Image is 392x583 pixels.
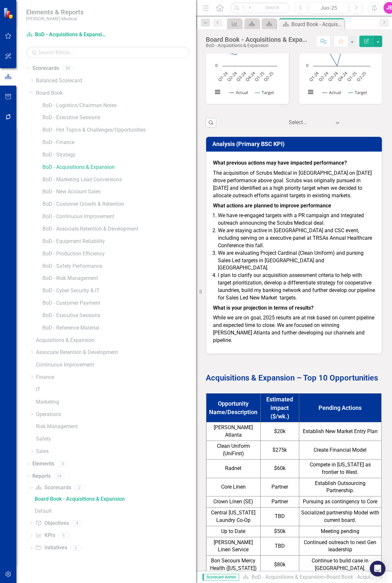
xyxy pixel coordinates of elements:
[213,202,331,209] strong: What actions are planned to improve performance
[310,462,371,475] span: Compete in [US_STATE] as frontier to West.
[42,300,196,307] a: BoD - Customer Payment
[33,494,196,504] a: Board Book - Acquisitions & Expansion
[42,176,196,184] a: BoD - Marketing Lead Conversions
[275,543,285,549] span: TBD
[210,558,257,571] span: Bon Secours Mercy Health ([US_STATE])
[271,484,288,490] span: Partner
[54,474,64,479] div: 14
[32,473,51,480] a: Reports
[306,88,315,97] button: View chart menu, Chart
[266,396,293,420] strong: Estimated impact ($/wk.)
[274,428,286,434] span: $20k
[42,312,196,319] a: BoD - Executive Sessions
[348,89,367,95] button: Show Target
[218,227,375,250] li: We are staying active in [GEOGRAPHIC_DATA] and CSC event, including serving on a executive panel ...
[58,533,69,538] div: 5
[36,337,196,344] a: Acquisitions & Expansion
[212,141,378,147] h3: Analysis (Primary BSC KPI)
[36,435,196,443] a: Safety
[36,89,196,97] a: Board Book
[312,558,368,571] span: Continue to build case in [GEOGRAPHIC_DATA].
[274,561,286,568] span: $80k
[274,465,286,471] span: $60k
[244,70,256,82] text: Q4-24
[42,225,196,233] a: BoD - Associate Retention & Development
[275,513,285,519] span: TBD
[209,400,257,415] strong: Opportunity Name/Description
[71,545,81,551] div: 3
[272,447,287,453] span: $275k
[213,498,253,505] span: Crown Linen (SE)
[213,168,375,201] p: The acquisition of Scrubs Medical in [GEOGRAPHIC_DATA] on [DATE] drove performance above goal. Sc...
[225,465,241,471] span: Radnet
[303,498,377,505] span: Pursuing as contingency to Core
[35,532,55,539] a: KPIs
[36,448,196,455] a: Sales
[304,539,376,553] span: Continued outreach to next Gen leadership
[74,485,85,490] div: 2
[32,460,54,468] a: Elements
[42,188,196,196] a: BoD - New Account Sales
[42,102,196,109] a: BoD - Logistics/Chairman Notes
[206,43,310,48] div: BoD - Acquisitions & Expansion
[265,5,279,10] span: Search
[218,250,375,272] li: We are evaluating Project Cardinal (Clean Uniform) and pursing Sales Led targets in [GEOGRAPHIC_D...
[36,398,196,406] a: Marketing
[42,126,196,134] a: BoD - Hot Topics & Challenges/Opportunities
[42,213,196,220] a: BoD - Continuous Improvement
[215,62,218,68] text: 0
[35,484,71,492] a: Scorecards
[311,4,346,12] div: Jun-25
[203,574,239,580] span: Scorecard Admin
[26,16,84,21] small: [PERSON_NAME] Medical
[36,423,196,430] a: Risk Management
[291,20,343,28] div: Board Book - Acquisitions & Expansion
[217,70,229,82] text: Q1-24
[36,361,196,369] a: Continuous Improvement
[42,164,196,171] a: BoD - Acquisitions & Expansion
[355,70,367,82] text: Q2-25
[72,520,83,526] div: 4
[26,8,84,16] span: Elements & Reports
[218,272,375,301] li: I plan to clarify our acquisition assessment criteria to help with target prioritization, develop...
[213,313,375,345] p: While we are on goal, 2025 results are at risk based on current pipeline and expected time to clo...
[211,510,255,523] span: Central [US_STATE] Laundry Co-Op
[256,3,288,12] button: Search
[33,506,196,516] a: Default
[42,287,196,295] a: BoD - Cyber Security & IT
[255,89,274,95] button: Show Target
[26,47,189,58] input: Search Below...
[35,508,196,514] div: Default
[42,201,196,208] a: BoD - Customer Growth & Retention
[42,250,196,258] a: BoD - Production Efficiency
[271,498,288,505] span: Partner
[274,528,286,534] span: $50k
[252,574,324,580] a: BoD - Acquisitions & Expansion
[318,404,362,411] strong: Pending Actions
[57,461,68,467] div: 0
[36,411,196,418] a: Operations
[214,539,253,553] span: [PERSON_NAME] Linen Service
[35,496,196,502] div: Board Book - Acquisitions & Expansion
[32,65,59,72] a: Scorecards
[262,70,274,82] text: Q2-25
[42,238,196,245] a: BoD - Equipment Reliability
[36,386,196,394] a: IT
[42,263,196,270] a: BoD - Safety Performance
[42,275,196,282] a: BoD - Risk Management
[235,70,247,82] text: Q3-24
[36,349,196,356] a: Associate Retention & Development
[346,70,358,82] text: Q1-25
[303,428,378,434] span: Establish New Market Entry Plan
[26,31,108,39] a: BoD - Acquisitions & Expansion
[218,212,375,227] li: We have re-engaged targets with a PR campaign and integrated outreach announcing the Scrubs Medic...
[42,151,196,159] a: BoD - Strategy
[226,70,238,82] text: Q2-24
[221,484,246,490] span: Core Linen
[214,424,253,438] span: [PERSON_NAME] Atlanta
[213,160,347,166] strong: What previous actions may have impacted performance?
[301,510,379,523] span: Socialized partnership Model with current board.
[322,89,341,95] button: Show Actual
[317,70,330,82] text: Q2-24
[36,374,196,381] a: Finance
